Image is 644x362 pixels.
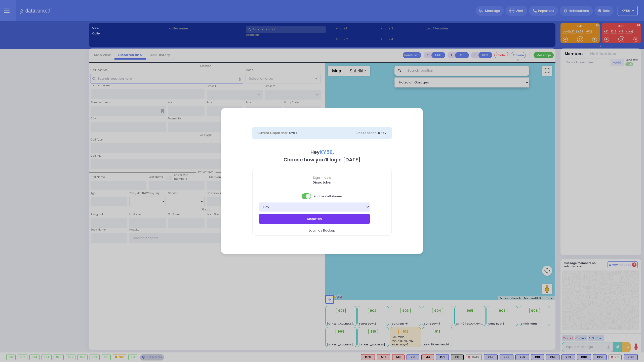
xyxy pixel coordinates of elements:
b: Hey , [310,149,334,156]
span: Login as Backup [309,228,335,233]
a: Close [414,113,417,116]
b: Choose how you'll login [DATE] [284,156,360,163]
b: Dispatcher [312,180,332,185]
span: Current Dispatcher: [257,131,288,135]
span: Sign in as a [253,175,391,180]
span: Line Location: [356,131,377,135]
span: Enable Cell Phones [302,193,342,200]
button: Dispatch [259,214,370,224]
span: KY56 [320,149,333,156]
span: KY67 [289,130,297,135]
span: K-67 [378,130,387,135]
